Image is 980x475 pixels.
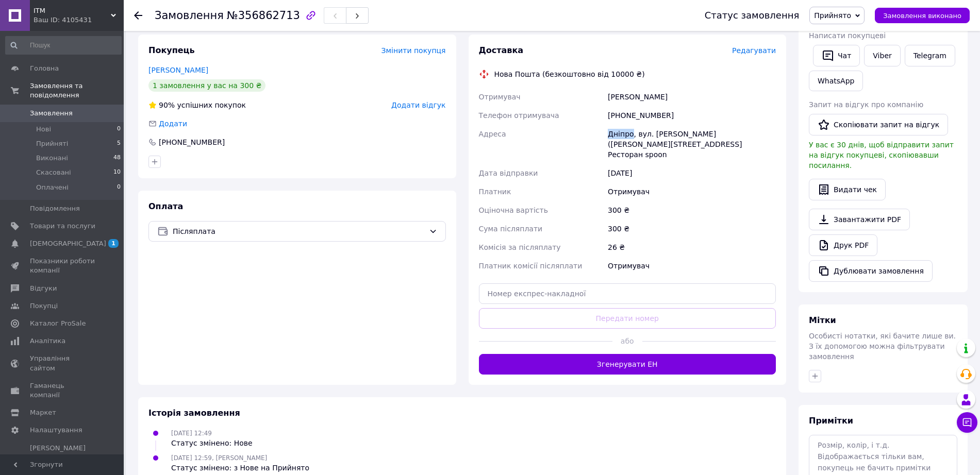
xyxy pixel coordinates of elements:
[479,206,548,214] span: Оціночна вартість
[30,301,58,311] span: Покупці
[479,93,521,101] span: Отримувач
[809,332,956,361] span: Особисті нотатки, які бачите лише ви. З їх допомогою можна фільтрувати замовлення
[30,239,106,248] span: [DEMOGRAPHIC_DATA]
[705,10,800,21] div: Статус замовлення
[30,64,59,73] span: Головна
[30,381,95,400] span: Гаманець компанії
[612,336,642,346] span: або
[36,154,68,163] span: Виконані
[479,169,538,177] span: Дата відправки
[171,454,267,462] span: [DATE] 12:59, [PERSON_NAME]
[113,168,121,177] span: 10
[809,315,836,325] span: Мітки
[479,130,506,138] span: Адреса
[155,9,224,22] span: Замовлення
[30,426,82,435] span: Налаштування
[479,262,583,270] span: Платник комісії післяплати
[117,183,121,192] span: 0
[606,164,778,182] div: [DATE]
[148,45,195,55] span: Покупець
[227,9,300,22] span: №356862713
[381,46,446,55] span: Змінити покупця
[864,45,900,66] a: Viber
[814,11,851,20] span: Прийнято
[34,15,124,25] div: Ваш ID: 4105431
[113,154,121,163] span: 48
[171,430,212,437] span: [DATE] 12:49
[479,111,559,120] span: Телефон отримувача
[30,284,57,293] span: Відгуки
[36,168,71,177] span: Скасовані
[732,46,776,55] span: Редагувати
[148,79,265,92] div: 1 замовлення у вас на 300 ₴
[108,239,119,248] span: 1
[30,319,86,328] span: Каталог ProSale
[606,182,778,201] div: Отримувач
[148,201,183,211] span: Оплата
[117,139,121,148] span: 5
[809,31,886,40] span: Написати покупцеві
[875,8,970,23] button: Замовлення виконано
[30,81,124,100] span: Замовлення та повідомлення
[159,120,187,128] span: Додати
[809,234,877,256] a: Друк PDF
[606,88,778,106] div: [PERSON_NAME]
[957,412,977,433] button: Чат з покупцем
[479,188,511,196] span: Платник
[134,10,142,21] div: Повернутися назад
[148,100,246,110] div: успішних покупок
[171,463,309,473] div: Статус змінено: з Нове на Прийнято
[809,416,853,426] span: Примітки
[809,71,863,91] a: WhatsApp
[606,106,778,125] div: [PHONE_NUMBER]
[30,204,80,213] span: Повідомлення
[30,408,56,417] span: Маркет
[36,139,68,148] span: Прийняті
[479,354,776,375] button: Згенерувати ЕН
[809,114,948,135] button: Скопіювати запит на відгук
[606,219,778,238] div: 300 ₴
[30,109,73,118] span: Замовлення
[905,45,955,66] a: Telegram
[479,283,776,304] input: Номер експрес-накладної
[391,101,445,109] span: Додати відгук
[606,257,778,275] div: Отримувач
[148,408,240,418] span: Історія замовлення
[30,257,95,275] span: Показники роботи компанії
[606,201,778,219] div: 300 ₴
[606,125,778,164] div: Дніпро, вул. [PERSON_NAME] ([PERSON_NAME][STREET_ADDRESS] Ресторан spoon
[479,225,543,233] span: Сума післяплати
[34,6,111,15] span: ITM
[809,209,910,230] a: Завантажити PDF
[117,125,121,134] span: 0
[492,69,647,79] div: Нова Пошта (безкоштовно від 10000 ₴)
[158,137,226,147] div: [PHONE_NUMBER]
[5,36,122,55] input: Пошук
[809,260,933,282] button: Дублювати замовлення
[30,354,95,372] span: Управління сайтом
[30,336,65,346] span: Аналітика
[606,238,778,257] div: 26 ₴
[148,66,208,74] a: [PERSON_NAME]
[809,141,954,169] span: У вас є 30 днів, щоб відправити запит на відгук покупцеві, скопіювавши посилання.
[173,226,425,237] span: Післяплата
[479,45,524,55] span: Доставка
[36,183,69,192] span: Оплачені
[883,12,961,20] span: Замовлення виконано
[159,101,175,109] span: 90%
[171,438,253,448] div: Статус змінено: Нове
[809,179,886,200] button: Видати чек
[30,222,95,231] span: Товари та послуги
[809,100,923,109] span: Запит на відгук про компанію
[36,125,51,134] span: Нові
[813,45,860,66] button: Чат
[479,243,561,251] span: Комісія за післяплату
